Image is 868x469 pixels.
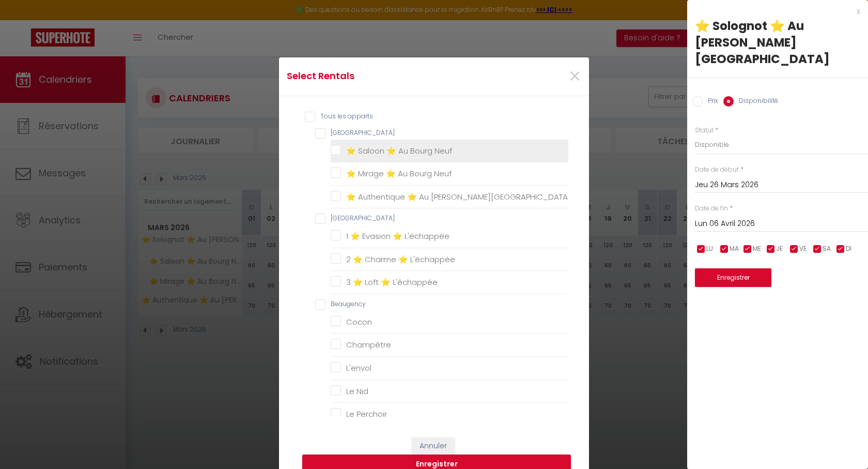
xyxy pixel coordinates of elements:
[568,66,581,88] button: Close
[734,96,778,108] label: Disponibilité
[695,268,771,287] button: Enregistrer
[346,191,571,202] span: ⭐ Authentique ⭐ Au [PERSON_NAME][GEOGRAPHIC_DATA]
[695,165,739,175] label: Date de début
[687,5,860,18] div: x
[706,244,713,254] span: LU
[346,316,372,327] span: Cocon
[287,69,478,83] h4: Select Rentals
[753,244,761,254] span: ME
[346,386,368,397] span: Le Nid
[776,244,783,254] span: JE
[695,204,728,214] label: Date de fin
[823,244,831,254] span: SA
[568,61,581,92] span: ×
[695,18,860,67] div: ⭐ Solognot ⭐ Au [PERSON_NAME][GEOGRAPHIC_DATA]
[695,126,714,135] label: Statut
[799,244,807,254] span: VE
[346,254,455,265] span: 2 ⭐ Charme ⭐ L'échappée
[412,437,455,455] button: Annuler
[346,145,452,156] span: ⭐ Saloon ⭐ Au Bourg Neuf
[846,244,851,254] span: DI
[730,244,739,254] span: MA
[703,96,718,108] label: Prix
